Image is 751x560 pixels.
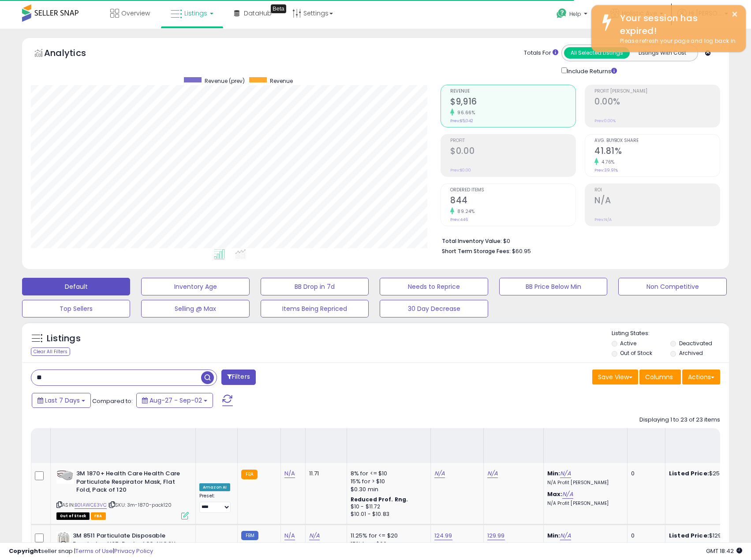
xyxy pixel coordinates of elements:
[141,300,249,317] button: Selling @ Max
[136,393,213,408] button: Aug-27 - Sep-02
[351,478,424,485] div: 15% for > $10
[31,347,70,356] div: Clear All Filters
[547,500,620,507] p: N/A Profit [PERSON_NAME]
[149,396,202,405] span: Aug-27 - Sep-02
[450,195,575,207] h2: 844
[380,300,488,317] button: 30 Day Decrease
[56,470,74,484] img: 41Mioy+4BgL._SL40_.jpg
[199,493,231,513] div: Preset:
[499,278,607,295] button: BB Price Below Min
[91,512,106,520] span: FBA
[560,469,571,478] a: N/A
[631,470,658,478] div: 0
[682,370,720,385] button: Actions
[569,10,581,18] span: Help
[241,531,258,540] small: FBM
[56,512,90,520] span: All listings that are currently out of stock and unavailable for purchase on Amazon
[594,217,612,222] small: Prev: N/A
[434,531,452,540] a: 124.99
[450,118,473,123] small: Prev: $5,042
[555,66,628,76] div: Include Returns
[221,370,256,385] button: Filters
[205,77,245,85] span: Revenue (prev)
[92,397,133,405] span: Compared to:
[442,237,502,245] b: Total Inventory Value:
[32,393,91,408] button: Last 7 Days
[592,370,638,385] button: Save View
[442,247,511,255] b: Short Term Storage Fees:
[594,146,720,158] h2: 41.81%
[547,469,560,478] b: Min:
[547,531,560,540] b: Min:
[598,159,615,165] small: 4.76%
[284,469,295,478] a: N/A
[547,480,620,486] p: N/A Profit [PERSON_NAME]
[75,501,107,509] a: B01AWCE3VC
[450,89,575,94] span: Revenue
[9,547,153,556] div: seller snap | |
[613,12,739,37] div: Your session has expired!
[547,490,563,498] b: Max:
[450,168,471,173] small: Prev: $0.00
[22,300,130,317] button: Top Sellers
[524,49,558,57] div: Totals For
[487,531,505,540] a: 129.99
[620,349,652,357] label: Out of Stock
[594,118,616,123] small: Prev: 0.00%
[669,469,709,478] b: Listed Price:
[594,188,720,193] span: ROI
[271,4,286,13] div: Tooltip anchor
[450,97,575,108] h2: $9,916
[434,469,445,478] a: N/A
[564,47,630,59] button: All Selected Listings
[639,416,720,424] div: Displaying 1 to 23 of 23 items
[450,188,575,193] span: Ordered Items
[679,349,703,357] label: Archived
[669,470,742,478] div: $25.99
[442,235,714,246] li: $0
[309,531,320,540] a: N/A
[487,469,498,478] a: N/A
[22,278,130,295] button: Default
[631,532,658,540] div: 0
[351,485,424,493] div: $0.30 min
[731,9,738,20] button: ×
[108,501,172,508] span: | SKU: 3m-1870-pack120
[351,511,424,518] div: $10.01 - $10.83
[612,329,729,338] p: Listing States:
[244,9,272,18] span: DataHub
[450,146,575,158] h2: $0.00
[454,208,475,215] small: 89.24%
[512,247,531,255] span: $60.95
[184,9,207,18] span: Listings
[56,532,71,549] img: 41NbsgIZqdL._SL40_.jpg
[450,217,468,222] small: Prev: 446
[309,470,340,478] div: 11.71
[669,531,709,540] b: Listed Price:
[121,9,150,18] span: Overview
[594,138,720,143] span: Avg. Buybox Share
[76,470,183,497] b: 3M 1870+ Health Care Health Care Particulate Respirator Mask, Flat Fold, Pack of 120
[594,195,720,207] h2: N/A
[613,37,739,45] div: Please refresh your page and log back in
[45,396,80,405] span: Last 7 Days
[645,373,673,381] span: Columns
[562,490,573,499] a: N/A
[9,547,41,555] strong: Copyright
[594,168,618,173] small: Prev: 39.91%
[270,77,293,85] span: Revenue
[44,47,103,61] h5: Analytics
[629,47,695,59] button: Listings With Cost
[261,300,369,317] button: Items Being Repriced
[639,370,681,385] button: Columns
[284,531,295,540] a: N/A
[351,532,424,540] div: 11.25% for <= $20
[56,470,189,519] div: ASIN:
[450,138,575,143] span: Profit
[620,340,636,347] label: Active
[618,278,726,295] button: Non Competitive
[454,109,475,116] small: 96.66%
[679,340,712,347] label: Deactivated
[549,1,596,29] a: Help
[47,332,81,345] h5: Listings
